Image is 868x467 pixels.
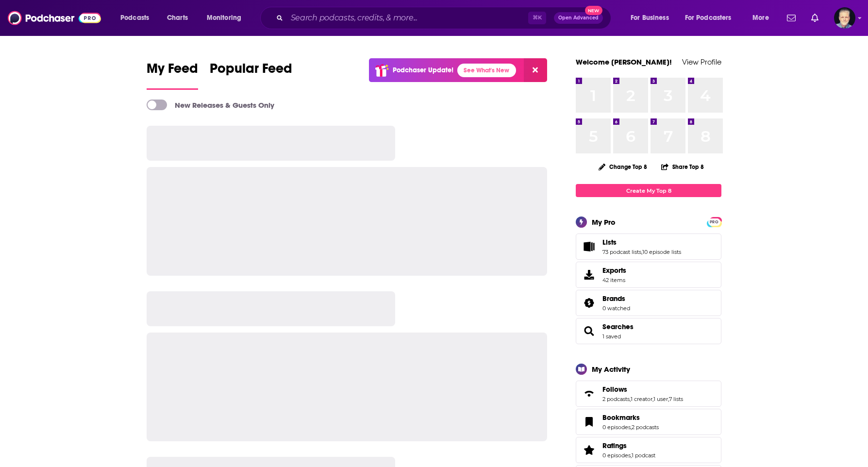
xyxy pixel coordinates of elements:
a: Brands [579,296,599,310]
a: Show notifications dropdown [807,10,822,26]
span: Exports [602,266,626,275]
a: Show notifications dropdown [783,10,800,26]
span: , [630,396,631,402]
span: ⌘ K [528,12,546,24]
a: Popular Feed [210,60,292,90]
a: 0 episodes [602,452,631,459]
a: PRO [708,218,720,225]
span: Popular Feed [210,60,292,83]
a: Follows [579,387,599,400]
p: Podchaser Update! [393,66,453,74]
a: 1 creator [631,396,652,402]
a: 0 watched [602,305,630,312]
button: Show profile menu [834,7,855,29]
span: Lists [576,233,721,260]
img: Podchaser - Follow, Share and Rate Podcasts [8,9,101,27]
a: Bookmarks [579,415,599,429]
a: Exports [576,262,721,288]
span: Follows [602,385,627,394]
span: Exports [579,268,599,282]
button: open menu [114,10,162,26]
span: For Business [631,11,669,25]
a: 10 episode lists [642,249,681,255]
a: Welcome [PERSON_NAME]! [576,57,672,67]
a: Searches [602,322,634,331]
span: New [585,6,602,15]
span: , [641,249,642,255]
a: Bookmarks [602,413,659,422]
a: Ratings [579,443,599,457]
span: Charts [167,11,188,25]
a: Brands [602,294,630,303]
a: New Releases & Guests Only [147,100,274,110]
a: See What's New [457,64,516,77]
span: , [631,452,632,459]
a: 0 episodes [602,424,631,431]
span: More [752,11,769,25]
span: , [668,396,669,402]
span: Podcasts [120,11,149,25]
div: My Pro [592,217,616,227]
span: Logged in as JonesLiterary [834,7,855,29]
span: Brands [576,290,721,316]
span: Ratings [576,437,721,463]
span: , [652,396,653,402]
a: My Feed [147,60,198,90]
span: Open Advanced [558,16,599,20]
span: , [631,424,632,431]
span: Bookmarks [576,409,721,435]
a: Ratings [602,441,655,450]
a: 1 podcast [632,452,655,459]
span: Brands [602,294,625,303]
a: 2 podcasts [632,424,659,431]
a: 7 lists [669,396,683,402]
div: My Activity [592,365,630,374]
span: My Feed [147,60,198,83]
img: User Profile [834,7,855,29]
button: Change Top 8 [593,161,653,173]
button: Share Top 8 [661,157,704,176]
span: Monitoring [207,11,241,25]
a: View Profile [682,57,721,67]
a: Searches [579,324,599,338]
a: Create My Top 8 [576,184,721,197]
a: 73 podcast lists [602,249,641,255]
a: 2 podcasts [602,396,630,402]
a: Lists [579,240,599,253]
button: open menu [200,10,254,26]
a: 1 saved [602,333,621,340]
span: Lists [602,238,617,247]
button: open menu [624,10,681,26]
a: Follows [602,385,683,394]
span: For Podcasters [685,11,732,25]
div: Search podcasts, credits, & more... [269,7,620,29]
a: 1 user [653,396,668,402]
input: Search podcasts, credits, & more... [287,10,528,26]
span: Bookmarks [602,413,640,422]
span: 42 items [602,277,626,284]
span: Follows [576,381,721,407]
button: Open AdvancedNew [554,12,603,24]
span: PRO [708,218,720,226]
span: Ratings [602,441,627,450]
span: Searches [576,318,721,344]
a: Charts [161,10,194,26]
button: open menu [679,10,746,26]
button: open menu [746,10,781,26]
a: Lists [602,238,681,247]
